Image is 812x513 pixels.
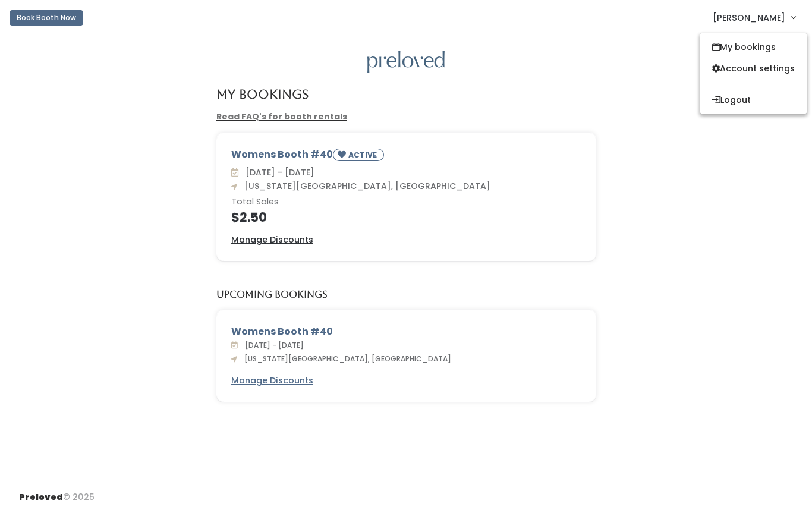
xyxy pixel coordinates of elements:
span: [PERSON_NAME] [713,11,785,24]
a: My bookings [700,36,807,58]
button: Book Booth Now [10,10,83,26]
a: Book Booth Now [10,5,83,31]
u: Manage Discounts [231,374,313,386]
button: Logout [700,89,807,111]
img: preloved logo [367,51,445,74]
a: Manage Discounts [231,374,313,387]
h5: Upcoming Bookings [216,289,328,300]
h4: $2.50 [231,210,581,224]
h4: My Bookings [216,87,309,101]
u: Manage Discounts [231,234,313,246]
h6: Total Sales [231,197,581,207]
div: Womens Booth #40 [231,325,581,339]
small: ACTIVE [348,150,379,160]
a: [PERSON_NAME] [701,5,807,30]
span: [US_STATE][GEOGRAPHIC_DATA], [GEOGRAPHIC_DATA] [240,354,451,364]
a: Read FAQ's for booth rentals [216,111,347,122]
div: © 2025 [19,481,95,503]
a: Manage Discounts [231,234,313,246]
span: [DATE] - [DATE] [240,340,304,350]
span: [US_STATE][GEOGRAPHIC_DATA], [GEOGRAPHIC_DATA] [240,180,490,192]
span: Preloved [19,491,63,503]
a: Account settings [700,58,807,79]
div: Womens Booth #40 [231,147,581,166]
span: [DATE] - [DATE] [241,166,314,178]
